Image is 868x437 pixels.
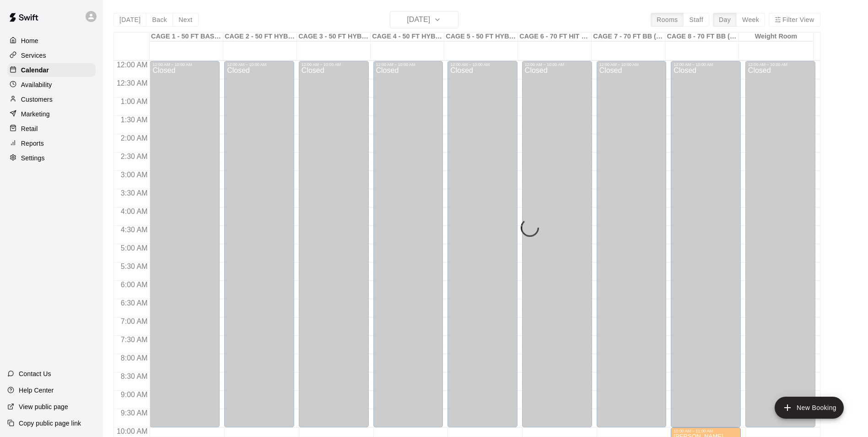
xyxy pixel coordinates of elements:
[150,33,223,41] div: CAGE 1 - 50 FT BASEBALL w/ Auto Feeder
[21,124,38,133] p: Retail
[525,62,589,67] div: 12:00 AM – 10:00 AM
[21,109,50,119] p: Marketing
[7,151,96,165] a: Settings
[674,67,738,431] div: Closed
[21,95,53,104] p: Customers
[119,372,150,380] span: 8:30 AM
[302,67,366,431] div: Closed
[7,78,96,92] a: Availability
[599,67,664,431] div: Closed
[114,61,150,69] span: 12:00 AM
[119,336,150,344] span: 7:30 AM
[592,33,665,41] div: CAGE 7 - 70 FT BB (w/ pitching mound)
[119,116,150,124] span: 1:30 AM
[119,208,150,215] span: 4:00 AM
[227,62,291,67] div: 12:00 AM – 10:00 AM
[19,386,54,395] p: Help Center
[748,62,813,67] div: 12:00 AM – 10:00 AM
[21,139,44,148] p: Reports
[19,419,81,428] p: Copy public page link
[674,62,738,67] div: 12:00 AM – 10:00 AM
[525,67,589,431] div: Closed
[450,62,515,67] div: 12:00 AM – 10:00 AM
[150,61,220,427] div: 12:00 AM – 10:00 AM: Closed
[119,153,150,160] span: 2:30 AM
[119,262,150,270] span: 5:30 AM
[518,33,592,41] div: CAGE 6 - 70 FT HIT TRAX
[7,122,96,136] a: Retail
[223,33,297,41] div: CAGE 2 - 50 FT HYBRID BB/SB
[376,67,441,431] div: Closed
[665,33,739,41] div: CAGE 8 - 70 FT BB (w/ pitching mound)
[299,61,369,427] div: 12:00 AM – 10:00 AM: Closed
[522,61,592,427] div: 12:00 AM – 10:00 AM: Closed
[739,33,813,41] div: Weight Room
[224,61,294,427] div: 12:00 AM – 10:00 AM: Closed
[7,34,96,48] a: Home
[119,391,150,399] span: 9:00 AM
[21,36,38,45] p: Home
[597,61,667,427] div: 12:00 AM – 10:00 AM: Closed
[119,317,150,325] span: 7:00 AM
[21,51,46,60] p: Services
[444,33,518,41] div: CAGE 5 - 50 FT HYBRID SB/BB
[302,62,366,67] div: 12:00 AM – 10:00 AM
[745,61,815,427] div: 12:00 AM – 10:00 AM: Closed
[376,62,441,67] div: 12:00 AM – 10:00 AM
[119,189,150,197] span: 3:30 AM
[119,171,150,179] span: 3:00 AM
[674,429,738,433] div: 10:00 AM – 11:00 AM
[21,153,45,163] p: Settings
[599,62,664,67] div: 12:00 AM – 10:00 AM
[19,369,51,378] p: Contact Us
[7,107,96,121] a: Marketing
[775,397,844,419] button: add
[119,226,150,234] span: 4:30 AM
[119,134,150,142] span: 2:00 AM
[119,98,150,105] span: 1:00 AM
[7,49,96,62] a: Services
[114,427,150,435] span: 10:00 AM
[447,61,518,427] div: 12:00 AM – 10:00 AM: Closed
[119,299,150,307] span: 6:30 AM
[450,67,515,431] div: Closed
[152,67,217,431] div: Closed
[119,244,150,252] span: 5:00 AM
[7,93,96,106] a: Customers
[7,137,96,150] a: Reports
[152,62,217,67] div: 12:00 AM – 10:00 AM
[119,409,150,417] span: 9:30 AM
[7,63,96,77] a: Calendar
[21,80,52,89] p: Availability
[114,79,150,87] span: 12:30 AM
[297,33,371,41] div: CAGE 3 - 50 FT HYBRID BB/SB
[748,67,813,431] div: Closed
[373,61,443,427] div: 12:00 AM – 10:00 AM: Closed
[371,33,444,41] div: CAGE 4 - 50 FT HYBRID BB/SB
[227,67,291,431] div: Closed
[119,281,150,289] span: 6:00 AM
[19,402,68,411] p: View public page
[21,66,49,75] p: Calendar
[119,354,150,362] span: 8:00 AM
[671,61,741,427] div: 12:00 AM – 10:00 AM: Closed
